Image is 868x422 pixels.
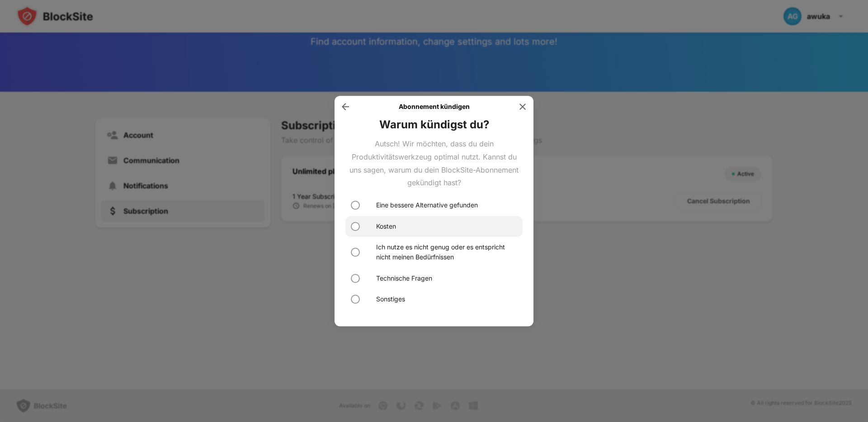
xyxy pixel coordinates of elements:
[345,137,523,189] div: Autsch! Wir möchten, dass du dein Produktivitätswerkzeug optimal nutzt. Kannst du uns sagen, waru...
[376,242,517,263] div: Ich nutze es nicht genug oder es entspricht nicht meinen Bedürfnissen
[379,117,489,132] div: Warum kündigst du?
[376,200,478,210] div: Eine bessere Alternative gefunden
[376,221,396,231] div: Kosten
[376,273,432,283] div: Technische Fragen
[376,294,405,304] div: Sonstiges
[345,96,523,117] div: Abonnement kündigen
